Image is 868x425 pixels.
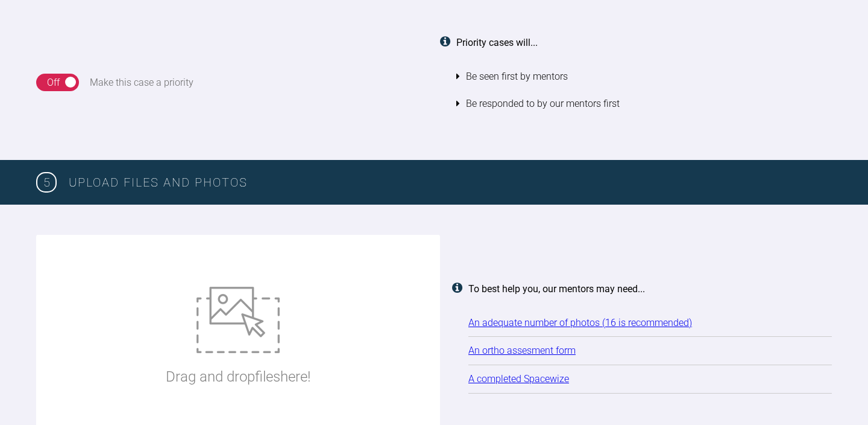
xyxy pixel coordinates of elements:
li: Be responded to by our mentors first [456,90,832,118]
li: Be seen first by mentors [456,63,832,91]
span: 5 [36,172,57,193]
p: Drag and drop files here! [166,365,310,388]
div: Off [47,75,60,91]
h3: Upload Files and Photos [69,173,832,192]
a: An ortho assesment form [468,345,576,356]
div: Make this case a priority [90,75,193,91]
a: An adequate number of photos (16 is recommended) [468,317,692,328]
strong: Priority cases will... [456,37,538,48]
a: A completed Spacewize [468,373,569,385]
strong: To best help you, our mentors may need... [468,283,645,295]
